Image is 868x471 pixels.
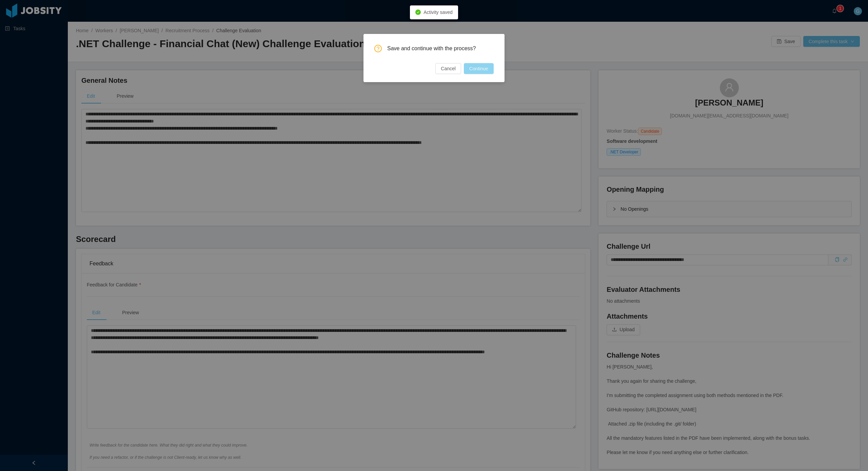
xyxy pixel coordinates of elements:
[387,45,494,52] span: Save and continue with the process?
[464,63,494,74] button: Continue
[423,10,453,15] span: Activity saved
[374,45,382,52] i: icon: question-circle
[415,10,421,15] i: icon: check-circle
[435,63,461,74] button: Cancel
